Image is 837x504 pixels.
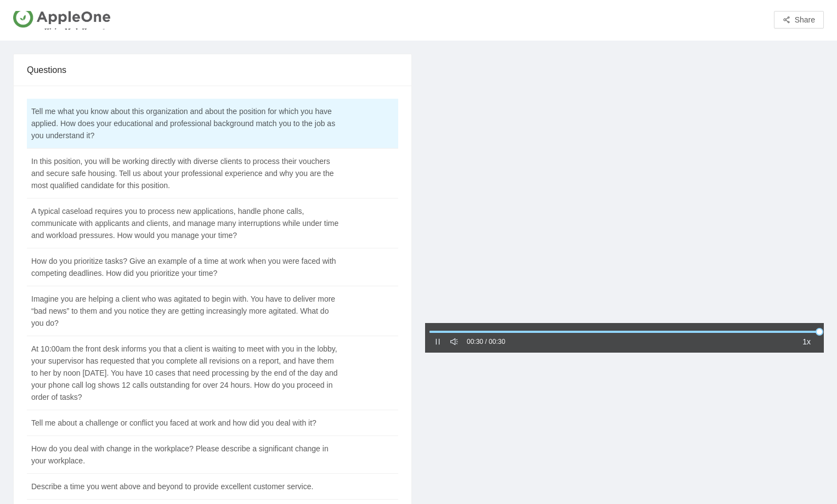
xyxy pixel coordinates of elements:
td: Tell me what you know about this organization and about the position for which you have applied. ... [27,99,343,149]
td: How do you deal with change in the workplace? Please describe a significant change in your workpl... [27,436,343,474]
td: Imagine you are helping a client who was agitated to begin with. You have to deliver more “bad ne... [27,286,343,336]
span: share-alt [783,16,790,25]
span: 1x [802,336,811,348]
img: AppleOne US [13,8,110,34]
span: Share [795,14,815,26]
td: Tell me about a challenge or conflict you faced at work and how did you deal with it? [27,410,343,436]
button: share-altShare [774,11,824,29]
td: A typical caseload requires you to process new applications, handle phone calls, communicate with... [27,199,343,248]
span: pause [434,338,442,346]
td: Describe a time you went above and beyond to provide excellent customer service. [27,474,343,500]
td: How do you prioritize tasks? Give an example of a time at work when you were faced with competing... [27,248,343,286]
div: Questions [27,54,398,86]
span: sound [450,338,458,346]
td: At 10:00am the front desk informs you that a client is waiting to meet with you in the lobby, you... [27,336,343,410]
td: In this position, you will be working directly with diverse clients to process their vouchers and... [27,149,343,199]
div: 00:30 / 00:30 [467,337,505,347]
